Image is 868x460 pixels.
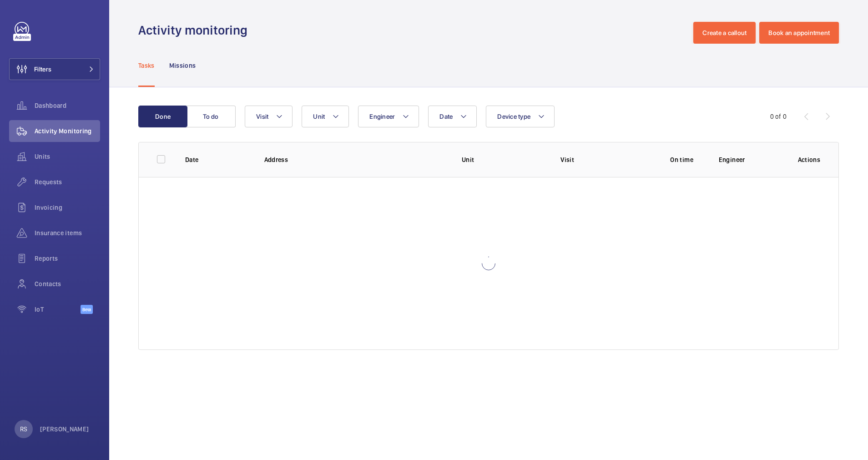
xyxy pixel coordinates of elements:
span: Activity Monitoring [35,126,100,136]
span: Unit [313,113,325,120]
span: Filters [34,65,51,74]
p: Engineer [719,155,783,164]
span: Requests [35,177,100,187]
p: Unit [462,155,546,164]
span: Visit [256,113,268,120]
button: To do [187,106,236,127]
span: Invoicing [35,203,100,212]
span: Units [35,152,100,161]
button: Device type [486,106,555,127]
p: Actions [798,155,820,164]
span: Insurance items [35,228,100,238]
button: Date [428,106,477,127]
p: Missions [169,61,196,70]
span: IoT [35,305,81,314]
span: Beta [81,305,93,314]
button: Filters [9,58,100,80]
span: Contacts [35,279,100,288]
button: Done [138,106,187,127]
p: Visit [560,155,645,164]
div: 0 of 0 [770,112,787,121]
button: Engineer [358,106,419,127]
p: Date [185,155,250,164]
span: Date [439,113,453,120]
p: Address [264,155,447,164]
p: [PERSON_NAME] [40,425,89,434]
span: Device type [497,113,530,120]
h1: Activity monitoring [138,22,253,39]
button: Create a callout [693,22,756,44]
p: RS [20,425,27,434]
span: Reports [35,254,100,263]
button: Unit [302,106,349,127]
button: Visit [245,106,293,127]
p: Tasks [138,61,155,70]
span: Engineer [369,113,395,120]
button: Book an appointment [759,22,839,44]
span: Dashboard [35,101,100,110]
p: On time [659,155,704,164]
